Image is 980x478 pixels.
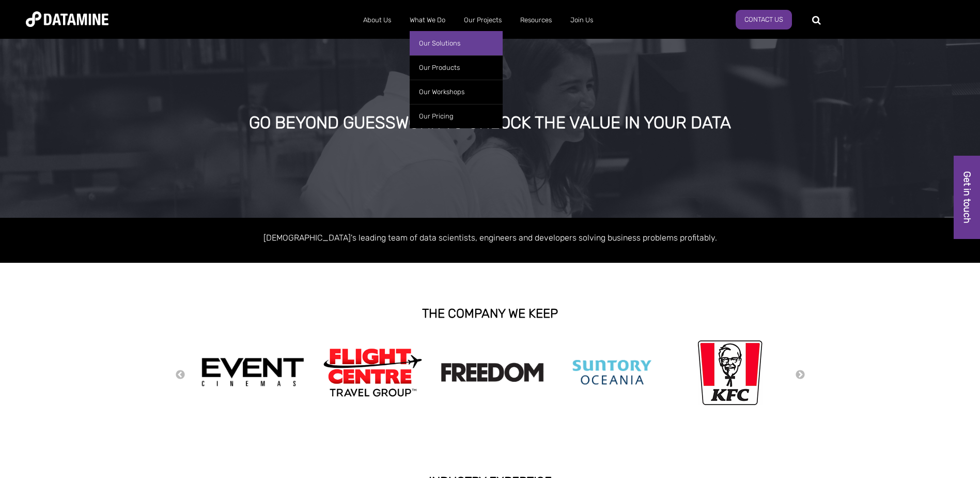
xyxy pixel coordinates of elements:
img: Datamine [26,11,108,27]
img: Freedom logo [441,363,544,382]
button: Previous [175,369,185,381]
img: event cinemas [201,357,304,387]
a: Contact Us [736,10,792,29]
a: Our Projects [455,7,511,34]
img: Flight Centre [321,346,424,399]
a: Join Us [561,7,602,34]
a: Our Workshops [410,80,503,104]
a: Get in touch [954,156,980,239]
a: Our Solutions [410,31,503,55]
button: Next [795,369,805,381]
a: Resources [511,7,561,34]
a: What We Do [400,7,455,34]
p: [DEMOGRAPHIC_DATA]'s leading team of data scientists, engineers and developers solving business p... [196,231,785,245]
div: GO BEYOND GUESSWORK TO UNLOCK THE VALUE IN YOUR DATA [111,114,868,132]
a: About Us [354,7,400,34]
img: kfc [697,338,763,407]
a: Our Products [410,55,503,80]
a: Our Pricing [410,104,503,128]
img: Suntory Oceania [561,343,664,401]
strong: THE COMPANY WE KEEP [422,306,558,321]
